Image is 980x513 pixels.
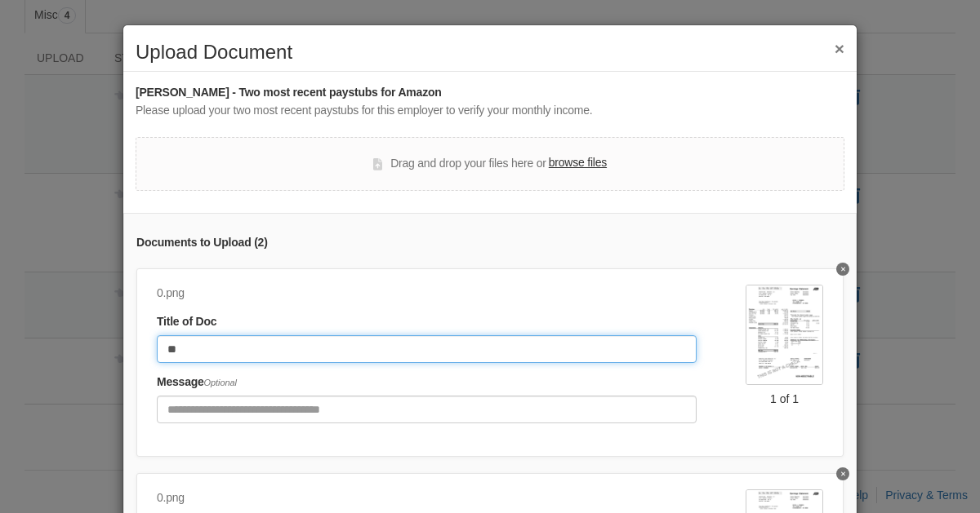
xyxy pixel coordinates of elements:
[157,489,697,507] div: 0.png
[157,285,697,303] div: 0.png
[136,102,844,120] div: Please upload your two most recent paystubs for this employer to verify your monthly income.
[549,154,607,172] label: browse files
[157,335,697,363] input: Document Title
[157,313,216,331] label: Title of Doc
[204,378,237,387] span: Optional
[836,263,849,276] button: Delete pay
[136,42,844,63] h2: Upload Document
[835,40,844,57] button: ×
[746,391,823,407] div: 1 of 1
[373,154,607,174] div: Drag and drop your files here or
[157,374,237,391] label: Message
[136,234,844,252] div: Documents to Upload ( 2 )
[746,285,823,384] img: 0.png
[136,84,844,102] div: [PERSON_NAME] - Two most recent paystubs for Amazon
[836,467,849,480] button: Delete undefined
[157,396,697,423] input: Include any comments on this document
